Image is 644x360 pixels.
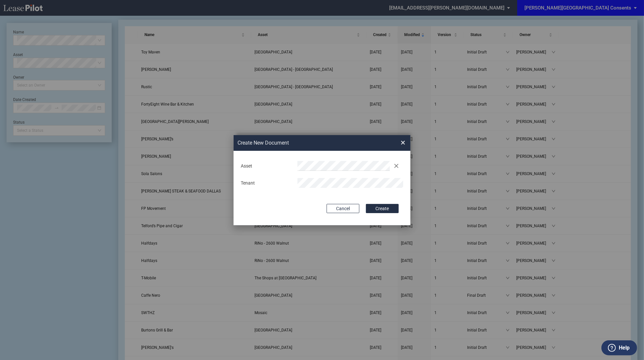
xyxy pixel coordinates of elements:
button: Cancel [327,204,359,213]
button: Create [366,204,399,213]
div: Tenant [237,180,294,187]
h2: Create New Document [237,139,377,147]
md-dialog: Create New ... [234,135,410,226]
span: × [401,137,405,148]
label: Help [619,344,630,352]
div: Asset [237,163,294,170]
